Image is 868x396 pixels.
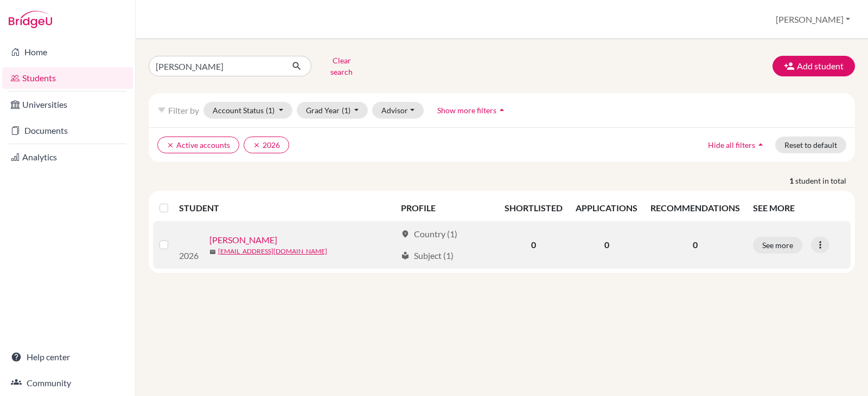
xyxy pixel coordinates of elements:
[218,246,327,256] a: [EMAIL_ADDRESS][DOMAIN_NAME]
[253,141,260,149] i: clear
[266,106,275,115] span: (1)
[297,102,368,119] button: Grad Year(1)
[498,195,569,221] th: SHORTLISTED
[179,249,201,262] p: 2026
[699,137,775,153] button: Hide all filtersarrow_drop_up
[203,102,292,119] button: Account Status(1)
[209,249,216,255] span: mail
[179,228,201,249] img: Yamaguchi, Jason
[789,175,795,186] strong: 1
[9,11,52,28] img: Bridge-U
[394,195,498,221] th: PROFILE
[209,233,277,246] a: [PERSON_NAME]
[372,102,424,119] button: Advisor
[2,346,133,368] a: Help center
[149,56,283,76] input: Find student by name...
[644,195,746,221] th: RECOMMENDATIONS
[496,105,507,115] i: arrow_drop_up
[157,137,239,153] button: clearActive accounts
[167,141,174,149] i: clear
[2,67,133,89] a: Students
[401,230,410,238] span: location_on
[2,94,133,115] a: Universities
[168,105,199,115] span: Filter by
[428,102,516,119] button: Show more filtersarrow_drop_up
[2,120,133,141] a: Documents
[569,195,644,221] th: APPLICATIONS
[498,221,569,269] td: 0
[437,106,496,115] span: Show more filters
[753,237,802,254] button: See more
[401,251,410,260] span: local_library
[179,195,394,221] th: STUDENT
[244,137,289,153] button: clear2026
[771,9,855,30] button: [PERSON_NAME]
[2,146,133,168] a: Analytics
[569,221,644,269] td: 0
[650,238,740,251] p: 0
[773,56,855,76] button: Add student
[755,139,766,150] i: arrow_drop_up
[708,140,755,150] span: Hide all filters
[2,372,133,394] a: Community
[746,195,851,221] th: SEE MORE
[311,52,372,80] button: Clear search
[401,249,454,262] div: Subject (1)
[2,41,133,63] a: Home
[795,175,855,186] span: student in total
[775,137,846,153] button: Reset to default
[401,228,457,241] div: Country (1)
[157,106,166,114] i: filter_list
[342,106,350,115] span: (1)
